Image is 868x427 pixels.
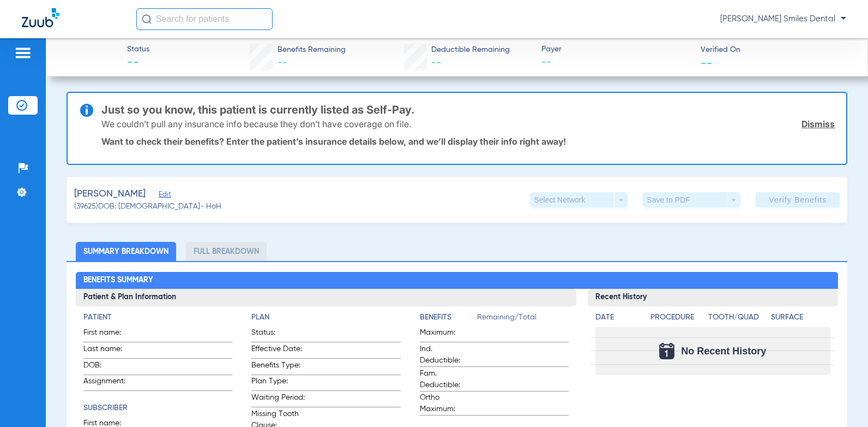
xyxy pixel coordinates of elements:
h4: Benefits [420,312,477,323]
span: -- [431,58,441,68]
h4: Plan [251,312,400,323]
span: Waiting Period: [251,392,305,407]
a: Dismiss [801,118,835,129]
app-breakdown-title: Tooth/Quad [708,312,768,327]
span: DOB: [83,360,137,375]
span: Remaining/Total [477,312,569,327]
h2: Benefits Summary [76,272,838,289]
h4: Tooth/Quad [708,312,768,323]
li: Summary Breakdown [76,242,176,261]
h4: Subscriber [83,402,232,414]
span: Fam. Deductible: [420,368,473,391]
span: Effective Date: [251,343,305,358]
h4: Procedure [650,312,704,323]
img: Zuub Logo [22,8,59,27]
span: -- [701,57,713,68]
iframe: Chat Widget [813,375,868,427]
span: Assignment: [83,376,137,390]
span: [PERSON_NAME] [74,187,146,201]
span: -- [541,56,691,69]
span: Status [127,44,149,55]
span: Edit [159,191,168,201]
app-breakdown-title: Benefits [420,312,477,327]
span: -- [278,58,287,68]
input: Search for patients [136,8,273,30]
h3: Recent History [588,289,838,306]
h3: Patient & Plan Information [76,289,576,306]
span: Maximum: [420,327,473,342]
img: Search Icon [142,14,152,24]
app-breakdown-title: Procedure [650,312,704,327]
span: Plan Type: [251,376,305,390]
span: (39625) DOB: [DEMOGRAPHIC_DATA] - HoH [74,201,221,212]
span: Deductible Remaining [431,44,510,56]
img: hamburger-icon [14,46,32,60]
li: Full Breakdown [186,242,267,261]
app-breakdown-title: Date [595,312,641,327]
p: We couldn’t pull any insurance info because they don’t have coverage on file. [101,118,411,129]
span: Ortho Maximum: [420,392,473,415]
span: [PERSON_NAME] Smiles Dental [720,14,846,25]
span: Last name: [83,343,137,358]
span: Ind. Deductible: [420,343,473,366]
span: Benefits Type: [251,360,305,375]
img: info-icon [80,104,93,117]
span: Benefits Remaining [278,44,346,56]
span: Verified On [701,44,851,56]
p: Want to check their benefits? Enter the patient’s insurance details below, and we’ll display thei... [101,136,835,147]
img: Calendar [659,343,674,359]
span: No Recent History [681,346,766,357]
h4: Surface [771,312,830,323]
span: Status: [251,327,305,342]
h4: Date [595,312,641,323]
h4: Patient [83,312,232,323]
span: -- [127,56,149,71]
span: Payer [541,44,691,55]
h3: Just so you know, this patient is currently listed as Self-Pay. [101,104,835,115]
app-breakdown-title: Surface [771,312,830,327]
span: First name: [83,327,137,342]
